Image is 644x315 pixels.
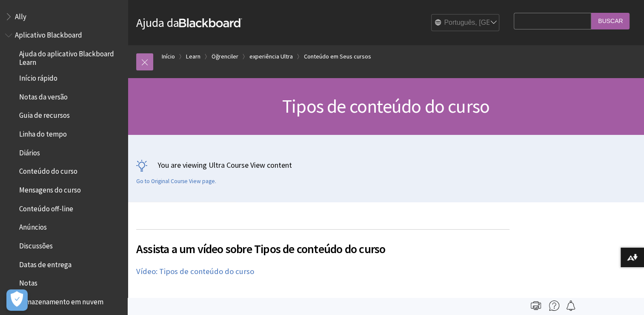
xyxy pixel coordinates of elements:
img: Print [531,300,541,311]
span: Discussões [19,239,53,250]
strong: Blackboard [179,18,242,27]
img: More help [549,300,559,311]
a: Learn [186,51,200,62]
span: Mensagens do curso [19,183,81,194]
a: Ajuda daBlackboard [136,15,242,30]
select: Site Language Selector [432,15,500,32]
span: Conteúdo do curso [19,164,77,176]
span: Aplicativo Blackboard [15,28,82,40]
a: Conteúdo em Seus cursos [304,51,371,62]
span: Armazenamento em nuvem [19,295,103,306]
span: Tipos de conteúdo do curso [282,94,489,118]
span: Anúncios [19,220,47,232]
a: Início [162,51,175,62]
span: Datas de entrega [19,257,72,269]
span: Notas [19,276,37,288]
span: Conteúdo off-line [19,201,73,213]
span: Diários [19,146,40,157]
span: Ajuda do aplicativo Blackboard Learn [19,47,122,67]
a: experiência Ultra [249,51,293,62]
span: Linha do tempo [19,127,67,138]
a: Öğrenciler [212,51,238,62]
p: You are viewing Ultra Course View content [136,160,635,170]
a: Go to Original Course View page. [136,178,216,185]
img: Follow this page [566,300,576,311]
button: Abrir preferências [6,289,28,311]
span: Ally [15,9,26,21]
span: Guia de recursos [19,108,70,120]
span: Notas da versão [19,90,68,101]
a: Vídeo: Tipos de conteúdo do curso [136,266,254,277]
input: Buscar [591,13,630,29]
span: Início rápido [19,71,57,82]
h2: Assista a um vídeo sobre Tipos de conteúdo do curso [136,229,509,258]
nav: Book outline for Anthology Ally Help [5,9,123,24]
